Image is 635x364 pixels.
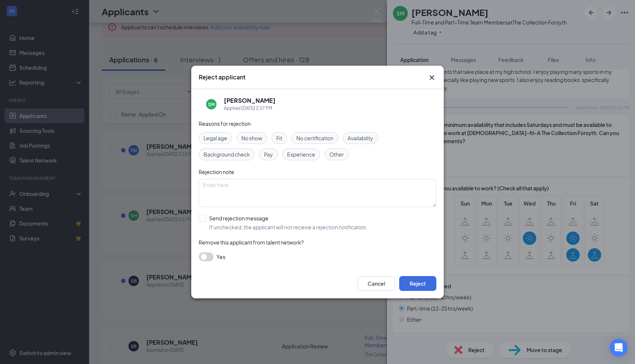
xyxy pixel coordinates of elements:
span: No certification [296,134,333,142]
h5: [PERSON_NAME] [224,96,276,105]
h3: Reject applicant [199,73,245,81]
span: Legal age [203,134,227,142]
span: No show [241,134,262,142]
span: Pay [264,150,273,158]
span: Experience [287,150,315,158]
svg: Cross [427,73,436,82]
span: Yes [216,252,225,261]
span: Fit [276,134,282,142]
span: Background check [203,150,250,158]
div: SM [208,101,215,108]
span: Rejection note [199,168,234,175]
div: Open Intercom Messenger [610,339,628,357]
span: Remove this applicant from talent network? [199,239,304,246]
button: Reject [399,276,436,291]
span: Reasons for rejection [199,120,251,127]
span: Availability [348,134,373,142]
span: Other [329,150,344,158]
div: Applied [DATE] 2:57 PM [224,105,276,112]
button: Cancel [358,276,395,291]
button: Close [427,73,436,82]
